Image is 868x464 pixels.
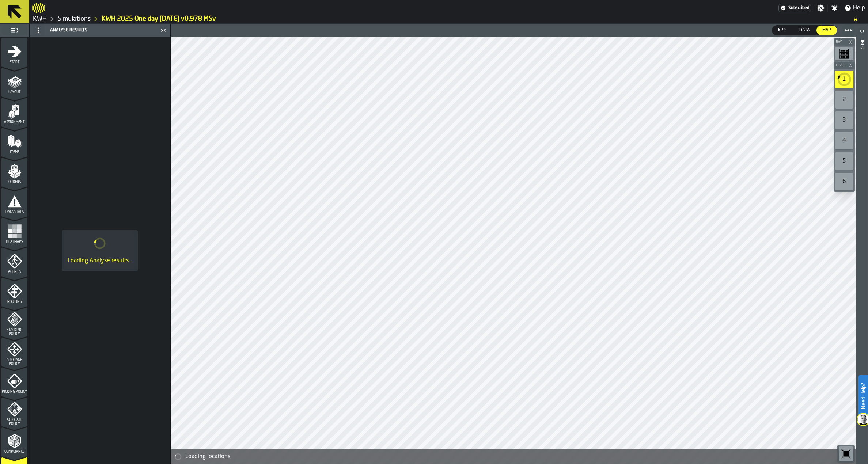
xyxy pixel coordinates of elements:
[1,358,27,366] span: Storage Policy
[834,62,855,69] button: button-
[834,38,855,46] button: button-
[1,128,27,157] li: menu Items
[834,171,855,192] div: button-toolbar-undefined
[775,27,790,34] span: KPIs
[1,217,27,247] li: menu Heatmaps
[835,132,853,149] div: 4
[816,26,837,35] div: thumb
[772,26,793,35] div: thumb
[835,111,853,129] div: 3
[158,26,168,35] label: button-toggle-Close me
[816,25,837,35] label: button-switch-multi-Map
[835,173,853,190] div: 6
[835,91,853,109] div: 2
[857,25,867,38] label: button-toggle-Open
[1,90,27,94] span: Layout
[1,300,27,304] span: Routing
[834,69,855,90] div: button-toolbar-undefined
[1,98,27,127] li: menu Assignment
[1,25,27,35] label: button-toggle-Toggle Full Menu
[1,390,27,394] span: Picking Policy
[58,15,91,23] a: link-to-/wh/i/4fb45246-3b77-4bb5-b880-c337c3c5facb
[853,4,865,12] span: Help
[835,71,853,88] div: 1
[835,152,853,170] div: 5
[834,110,855,130] div: button-toolbar-undefined
[834,130,855,151] div: button-toolbar-undefined
[1,337,27,366] li: menu Storage Policy
[1,187,27,217] li: menu Data Stats
[772,25,793,35] label: button-switch-multi-KPIs
[1,418,27,426] span: Allocate Policy
[859,376,867,417] label: Need Help?
[1,270,27,274] span: Agents
[828,4,841,12] label: button-toggle-Notifications
[1,247,27,277] li: menu Agents
[841,4,868,12] label: button-toggle-Help
[1,157,27,187] li: menu Orders
[185,452,853,461] div: Loading locations
[32,15,865,23] nav: Breadcrumb
[1,397,27,426] li: menu Allocate Policy
[1,450,27,454] span: Compliance
[32,1,45,15] a: logo-header
[68,256,132,265] div: Loading Analyse results...
[819,27,834,34] span: Map
[796,27,813,34] span: Data
[834,40,847,44] span: Bay
[1,60,27,64] span: Start
[1,210,27,214] span: Data Stats
[840,448,852,460] svg: Reset zoom and position
[1,68,27,97] li: menu Layout
[1,240,27,244] span: Heatmaps
[1,328,27,336] span: Stacking Policy
[778,4,811,12] div: Menu Subscription
[793,26,816,35] div: thumb
[1,120,27,124] span: Assignment
[172,448,213,463] a: logo-header
[1,307,27,336] li: menu Stacking Policy
[102,15,216,23] a: link-to-/wh/i/4fb45246-3b77-4bb5-b880-c337c3c5facb/simulations/90e22778-13c7-438d-8169-84dd262c2477
[793,25,816,35] label: button-switch-multi-Data
[860,38,865,462] div: Info
[1,367,27,396] li: menu Picking Policy
[834,90,855,110] div: button-toolbar-undefined
[1,427,27,456] li: menu Compliance
[788,5,809,11] span: Subscribed
[1,180,27,184] span: Orders
[171,449,856,464] div: alert-Loading locations
[1,277,27,307] li: menu Routing
[33,15,47,23] a: link-to-/wh/i/4fb45246-3b77-4bb5-b880-c337c3c5facb
[1,150,27,154] span: Items
[31,24,158,36] div: Analyse Results
[814,4,827,12] label: button-toggle-Settings
[834,46,855,62] div: button-toolbar-undefined
[856,24,868,464] header: Info
[834,151,855,171] div: button-toolbar-undefined
[778,4,811,12] a: link-to-/wh/i/4fb45246-3b77-4bb5-b880-c337c3c5facb/settings/billing
[1,38,27,67] li: menu Start
[834,64,847,68] span: Level
[837,445,855,463] div: button-toolbar-undefined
